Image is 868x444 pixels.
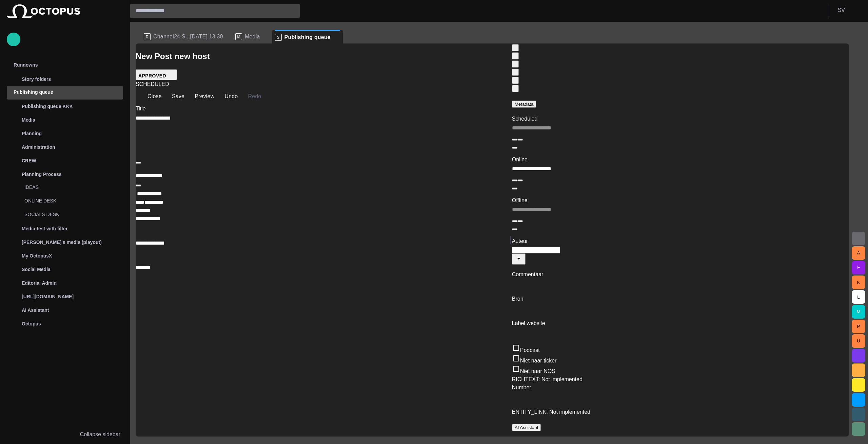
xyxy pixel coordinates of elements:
[272,30,343,43] div: SPublishing queue
[512,238,528,244] label: Auteur
[7,303,123,317] div: AI Assistant
[219,90,240,103] button: Undo
[22,239,102,246] p: [PERSON_NAME]'s media (playout)
[852,320,865,333] button: P
[852,261,865,274] button: F
[852,276,865,289] button: K
[24,211,110,218] p: SOCIALS DESK
[22,76,51,83] p: Story folders
[22,252,52,259] p: My OctopusX
[512,271,543,277] label: Commentaar
[136,81,169,87] span: SCHEDULED
[141,30,233,43] div: RChannel24 S...[DATE] 13:30
[11,181,123,195] div: IDEAS
[22,307,49,314] p: AI Assistant
[852,334,865,348] button: U
[24,197,110,204] p: ONLINE DESK
[190,90,217,103] button: Preview
[7,235,123,249] div: [PERSON_NAME]'s media (playout)
[14,61,38,68] p: Rundowns
[520,368,555,374] span: Niet naar NOS
[7,222,123,235] div: Media-test with filter
[22,280,57,286] p: Editorial Admin
[512,385,531,390] label: Number
[512,408,844,416] div: ENTITY_LINK : Not implemented
[7,4,80,18] img: Octopus News Room
[852,305,865,319] button: M
[7,428,123,441] button: Collapse sidebar
[22,130,42,137] p: Planning
[153,33,223,40] span: Channel24 S...[DATE] 13:30
[512,296,524,302] label: Bron
[512,116,538,122] label: Scheduled
[22,103,73,110] p: Publishing queue KKK
[512,375,844,384] div: RICHTEXT : Not implemented
[233,30,272,43] div: MMedia
[136,90,164,103] button: Close
[14,89,53,95] p: Publishing queue
[136,50,509,63] h2: New Post new host
[512,320,545,326] label: Label website
[22,320,41,327] p: Octopus
[7,154,123,167] div: CREW
[80,430,120,439] p: Collapse sidebar
[22,225,67,232] p: Media-test with filter
[7,290,123,303] div: [URL][DOMAIN_NAME]
[512,157,528,162] label: Online
[22,266,51,273] p: Social Media
[22,144,55,150] p: Administration
[515,102,534,107] span: Metadata
[22,117,35,123] p: Media
[245,33,260,40] span: Media
[22,171,61,178] p: Planning Process
[7,86,123,100] div: Publishing queue
[22,157,36,164] p: CREW
[512,424,541,431] button: AI Assistant
[275,34,282,41] p: S
[515,425,538,430] span: AI Assistant
[136,106,146,111] label: Title
[832,4,864,16] button: SV
[7,113,123,127] div: Media
[512,101,536,108] button: Metadata
[22,293,74,300] p: [URL][DOMAIN_NAME]
[838,6,845,14] p: S V
[284,34,331,41] span: Publishing queue
[24,184,123,191] p: IDEAS
[167,90,187,103] button: Save
[852,290,865,304] button: L
[512,197,528,203] label: Offline
[7,317,123,331] div: Octopus
[235,33,242,40] p: M
[136,69,177,80] button: APPROVED
[520,358,557,363] span: Niet naar ticker
[512,253,526,265] button: Open
[7,59,123,331] ul: main menu
[852,246,865,260] button: A
[144,33,151,40] p: R
[520,347,540,353] span: Podcast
